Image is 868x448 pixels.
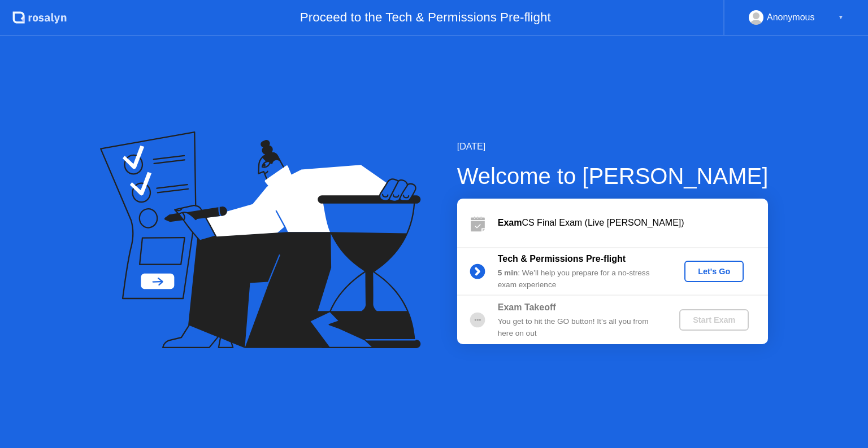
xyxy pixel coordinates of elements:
b: Exam Takeoff [498,302,556,312]
div: Anonymous [767,10,815,25]
div: [DATE] [457,140,769,153]
div: CS Final Exam (Live [PERSON_NAME]) [498,216,768,230]
div: You get to hit the GO button! It’s all you from here on out [498,316,661,339]
div: Welcome to [PERSON_NAME] [457,159,769,193]
button: Start Exam [679,309,749,331]
button: Let's Go [684,261,744,282]
div: Start Exam [684,315,744,324]
div: Let's Go [689,267,739,276]
b: 5 min [498,269,518,277]
div: ▼ [838,10,844,25]
div: : We’ll help you prepare for a no-stress exam experience [498,267,661,291]
b: Tech & Permissions Pre-flight [498,254,626,263]
b: Exam [498,218,522,227]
